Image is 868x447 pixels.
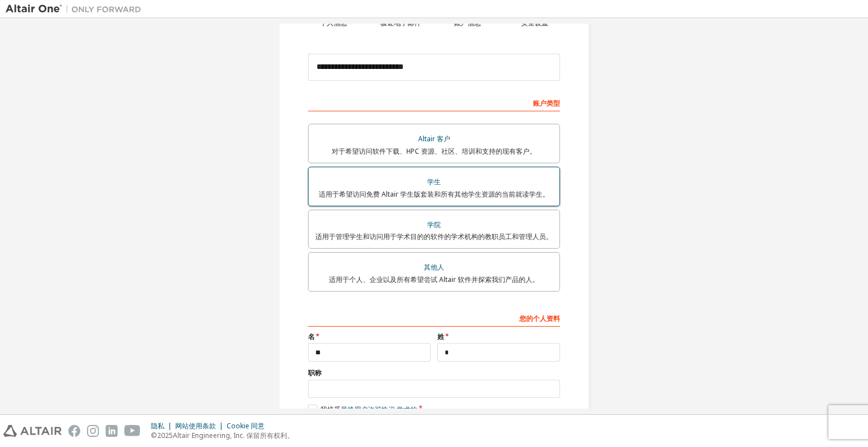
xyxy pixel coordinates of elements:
font: 适用于个人、企业以及所有希望尝试 Altair 软件并探索我们产品的人。 [329,275,539,284]
font: 我接受 [320,405,341,414]
font: 职称 [308,368,322,377]
img: linkedin.svg [106,425,118,437]
font: 学院 [427,220,441,229]
font: Altair 客户 [418,134,450,144]
img: instagram.svg [87,425,99,437]
font: Altair Engineering, Inc. 保留所有权利。 [173,431,294,440]
img: facebook.svg [68,425,80,437]
font: 账户类型 [533,98,560,108]
font: © [151,431,157,440]
img: altair_logo.svg [3,425,62,437]
font: 对于希望访问软件下载、HPC 资源、社区、培训和支持的现有客户。 [332,146,536,156]
font: 2025 [157,431,173,440]
font: 适用于希望访问免费 Altair 学生版套装和所有其他学生资源的当前就读学生。 [319,189,549,199]
font: Cookie 同意 [227,421,264,431]
font: 最终用户许可协议 [341,405,395,414]
font: 您的个人资料 [519,314,560,323]
font: 网站使用条款 [175,421,216,431]
img: 牵牛星一号 [6,3,147,15]
font: 名 [308,332,315,341]
font: 姓 [437,332,444,341]
font: 学生 [427,177,441,186]
font: 学术的 [397,405,417,414]
img: youtube.svg [124,425,141,437]
font: 适用于管理学生和访问用于学术目的的软件的学术机构的教职员工和管理人员。 [315,232,553,241]
font: 隐私 [151,421,164,431]
font: 其他人 [424,262,444,272]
